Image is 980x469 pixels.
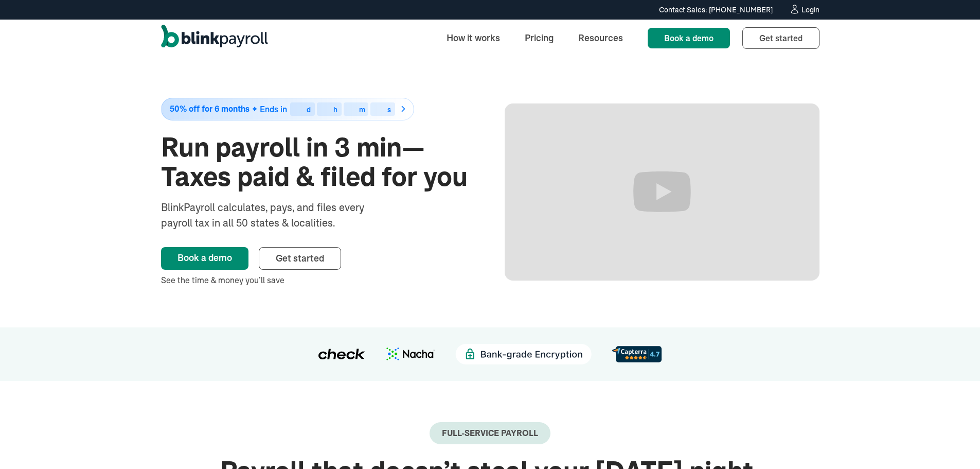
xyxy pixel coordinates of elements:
a: How it works [438,27,508,49]
a: Get started [742,27,819,49]
iframe: Run Payroll in 3 min with BlinkPayroll [505,103,819,281]
a: home [161,25,268,51]
span: Ends in [260,104,287,114]
h1: Run payroll in 3 min—Taxes paid & filed for you [161,133,476,192]
a: Pricing [516,27,562,49]
a: Book a demo [161,247,248,270]
a: Resources [570,27,631,49]
div: h [333,106,337,113]
span: Get started [759,33,803,43]
div: s [387,106,391,113]
span: Get started [276,252,324,264]
span: Book a demo [664,33,714,43]
a: Get started [259,247,341,270]
div: d [307,106,311,113]
div: Login [801,6,819,13]
a: Book a demo [648,28,730,48]
div: Contact Sales: [PHONE_NUMBER] [659,5,773,15]
a: Login [789,4,819,15]
div: BlinkPayroll calculates, pays, and files every payroll tax in all 50 states & localities. [161,200,391,231]
div: See the time & money you’ll save [161,274,476,286]
span: 50% off for 6 months [170,105,250,113]
img: d56c0860-961d-46a8-819e-eda1494028f8.svg [612,346,662,362]
a: 50% off for 6 monthsEnds indhms [161,98,476,120]
div: Full-Service payroll [442,428,538,438]
div: m [359,106,365,113]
